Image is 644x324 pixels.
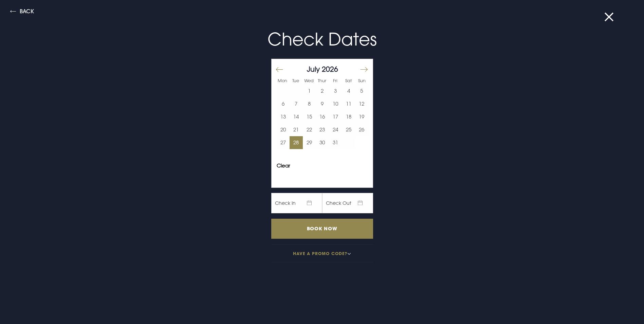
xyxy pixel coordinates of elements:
td: Choose Monday, July 27, 2026 as your start date. [277,136,290,149]
span: Check In [271,193,322,213]
td: Choose Wednesday, July 22, 2026 as your start date. [303,123,316,136]
button: 2 [316,85,329,97]
button: 21 [290,123,303,136]
button: 23 [316,123,329,136]
td: Choose Saturday, July 18, 2026 as your start date. [342,110,355,123]
button: 25 [342,123,355,136]
td: Choose Sunday, July 26, 2026 as your start date. [355,123,368,136]
td: Choose Thursday, July 2, 2026 as your start date. [316,85,329,97]
td: Choose Thursday, July 9, 2026 as your start date. [316,97,329,110]
button: 29 [303,136,316,149]
button: 7 [290,97,303,110]
button: 3 [329,85,342,97]
button: 14 [290,110,303,123]
button: 22 [303,123,316,136]
button: 28 [290,136,303,149]
td: Choose Friday, July 3, 2026 as your start date. [329,85,342,97]
td: Choose Sunday, July 12, 2026 as your start date. [355,97,368,110]
td: Choose Saturday, July 4, 2026 as your start date. [342,85,355,97]
td: Choose Sunday, July 5, 2026 as your start date. [355,85,368,97]
button: 16 [316,110,329,123]
button: 13 [277,110,290,123]
td: Choose Tuesday, July 28, 2026 as your start date. [290,136,303,149]
td: Choose Thursday, July 23, 2026 as your start date. [316,123,329,136]
button: 18 [342,110,355,123]
td: Choose Saturday, July 25, 2026 as your start date. [342,123,355,136]
button: 11 [342,97,355,110]
input: Book Now [271,219,373,239]
button: Have a promo code? [271,244,373,263]
span: 2026 [322,65,338,73]
span: Check Out [322,193,373,213]
button: 31 [329,136,342,149]
button: 1 [303,85,316,97]
button: 6 [277,97,290,110]
span: July [307,65,320,73]
button: 30 [316,136,329,149]
td: Choose Friday, July 24, 2026 as your start date. [329,123,342,136]
p: Check Dates [161,26,484,52]
td: Choose Friday, July 31, 2026 as your start date. [329,136,342,149]
button: Move backward to switch to the previous month. [275,62,283,77]
td: Choose Wednesday, July 15, 2026 as your start date. [303,110,316,123]
button: 27 [277,136,290,149]
td: Choose Wednesday, July 29, 2026 as your start date. [303,136,316,149]
td: Choose Saturday, July 11, 2026 as your start date. [342,97,355,110]
button: Back [10,8,34,16]
button: 4 [342,85,355,97]
td: Choose Tuesday, July 21, 2026 as your start date. [290,123,303,136]
td: Choose Thursday, July 30, 2026 as your start date. [316,136,329,149]
button: Clear [277,163,290,168]
td: Choose Sunday, July 19, 2026 as your start date. [355,110,368,123]
button: Move forward to switch to the next month. [360,62,368,77]
button: 26 [355,123,368,136]
button: 12 [355,97,368,110]
td: Choose Wednesday, July 1, 2026 as your start date. [303,85,316,97]
button: 20 [277,123,290,136]
button: 19 [355,110,368,123]
td: Choose Monday, July 13, 2026 as your start date. [277,110,290,123]
button: 24 [329,123,342,136]
button: 9 [316,97,329,110]
td: Choose Monday, July 20, 2026 as your start date. [277,123,290,136]
button: 10 [329,97,342,110]
td: Choose Wednesday, July 8, 2026 as your start date. [303,97,316,110]
td: Choose Friday, July 10, 2026 as your start date. [329,97,342,110]
td: Choose Tuesday, July 14, 2026 as your start date. [290,110,303,123]
td: Choose Friday, July 17, 2026 as your start date. [329,110,342,123]
td: Choose Tuesday, July 7, 2026 as your start date. [290,97,303,110]
td: Choose Monday, July 6, 2026 as your start date. [277,97,290,110]
button: 17 [329,110,342,123]
button: 8 [303,97,316,110]
button: 15 [303,110,316,123]
td: Choose Thursday, July 16, 2026 as your start date. [316,110,329,123]
button: 5 [355,85,368,97]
